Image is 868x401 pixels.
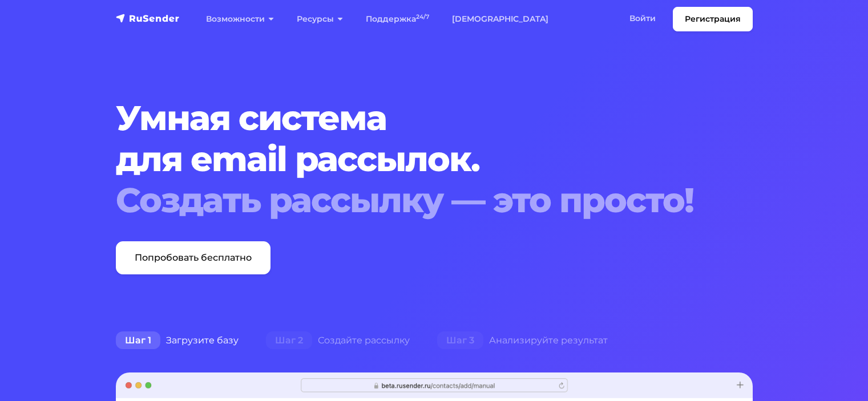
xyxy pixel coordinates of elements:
[354,7,441,31] a: Поддержка24/7
[266,331,312,350] span: Шаг 2
[102,329,252,352] div: Загрузите базу
[195,7,285,31] a: Возможности
[116,180,699,221] div: Создать рассылку — это просто!
[423,329,621,352] div: Анализируйте результат
[285,7,354,31] a: Ресурсы
[416,13,429,21] sup: 24/7
[673,7,753,31] a: Регистрация
[618,7,667,30] a: Войти
[116,13,180,24] img: RuSender
[252,329,423,352] div: Создайте рассылку
[116,331,160,350] span: Шаг 1
[441,7,560,31] a: [DEMOGRAPHIC_DATA]
[437,331,483,350] span: Шаг 3
[116,241,271,274] a: Попробовать бесплатно
[116,98,699,221] h1: Умная система для email рассылок.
